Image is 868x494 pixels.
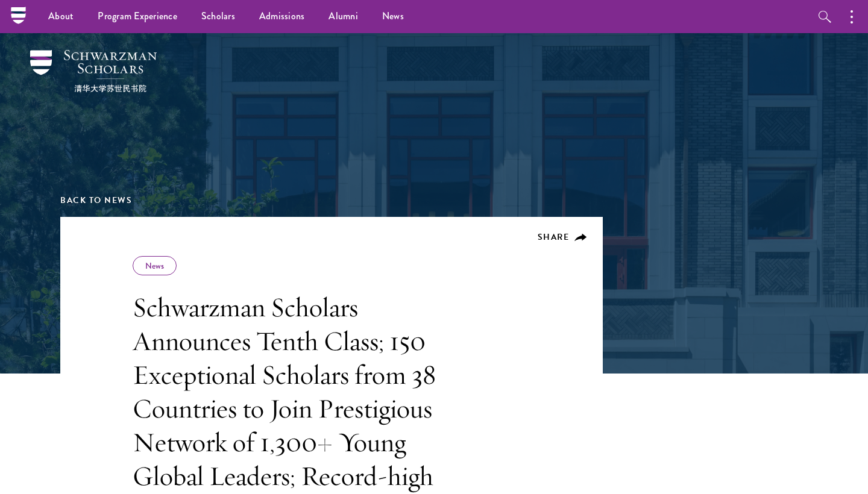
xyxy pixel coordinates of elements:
[60,194,132,207] a: Back to News
[30,50,157,92] img: Schwarzman Scholars
[538,231,570,243] span: Share
[538,232,588,243] button: Share
[145,260,164,272] a: News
